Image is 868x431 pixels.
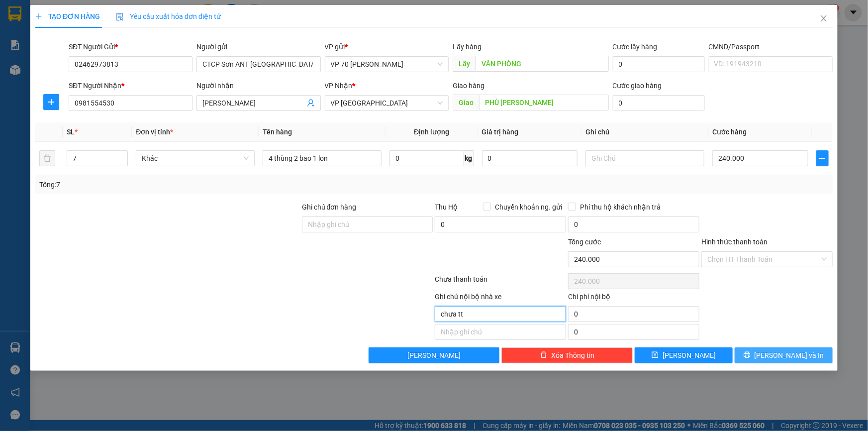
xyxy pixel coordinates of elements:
[196,80,320,91] div: Người nhận
[39,150,55,166] button: delete
[712,128,747,136] span: Cước hàng
[568,238,601,246] span: Tổng cước
[196,41,320,52] div: Người gửi
[116,12,221,20] span: Yêu cầu xuất hóa đơn điện tử
[482,128,519,136] span: Giá trị hàng
[35,12,100,20] span: TẠO ĐƠN HÀNG
[302,203,357,211] label: Ghi chú đơn hàng
[816,150,829,166] button: plus
[35,13,42,20] span: plus
[39,179,335,190] div: Tổng: 7
[414,128,449,136] span: Định lượng
[585,150,704,166] input: Ghi Chú
[435,324,566,340] input: Nhập ghi chú
[613,56,705,72] input: Cước lấy hàng
[479,95,609,110] input: Dọc đường
[568,291,699,306] div: Chi phí nội bộ
[453,56,476,72] span: Lấy
[744,351,751,359] span: printer
[576,202,665,213] span: Phí thu hộ khách nhận trả
[701,238,768,246] label: Hình thức thanh toán
[43,94,59,110] button: plus
[709,41,833,52] div: CMND/Passport
[540,351,547,359] span: delete
[331,57,443,72] span: VP 70 Nguyễn Hoàng
[581,122,708,142] th: Ghi chú
[501,347,633,363] button: deleteXóa Thông tin
[302,216,433,232] input: Ghi chú đơn hàng
[663,350,716,361] span: [PERSON_NAME]
[369,347,500,363] button: [PERSON_NAME]
[325,41,449,52] div: VP gửi
[820,14,828,22] span: close
[613,82,662,90] label: Cước giao hàng
[453,43,482,51] span: Lấy hàng
[136,128,173,136] span: Đơn vị tính
[613,95,705,111] input: Cước giao hàng
[69,80,193,91] div: SĐT Người Nhận
[476,56,609,72] input: Dọc đường
[307,99,315,107] span: user-add
[613,43,658,51] label: Cước lấy hàng
[263,128,292,136] span: Tên hàng
[116,13,124,21] img: icon
[142,151,249,166] span: Khác
[435,203,458,211] span: Thu Hộ
[331,96,443,110] span: VP Quảng Bình
[755,350,824,361] span: [PERSON_NAME] và In
[817,154,828,162] span: plus
[434,274,568,291] div: Chưa thanh toán
[44,98,59,106] span: plus
[464,150,474,166] span: kg
[810,5,838,33] button: Close
[67,128,75,136] span: SL
[435,291,566,306] div: Ghi chú nội bộ nhà xe
[491,202,566,213] span: Chuyển khoản ng. gửi
[435,306,566,322] input: Nhập ghi chú
[263,150,382,166] input: VD: Bàn, Ghế
[551,350,594,361] span: Xóa Thông tin
[453,82,484,90] span: Giao hàng
[482,150,578,166] input: 0
[325,82,353,90] span: VP Nhận
[652,351,659,359] span: save
[635,347,733,363] button: save[PERSON_NAME]
[453,95,479,110] span: Giao
[407,350,461,361] span: [PERSON_NAME]
[735,347,833,363] button: printer[PERSON_NAME] và In
[69,41,193,52] div: SĐT Người Gửi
